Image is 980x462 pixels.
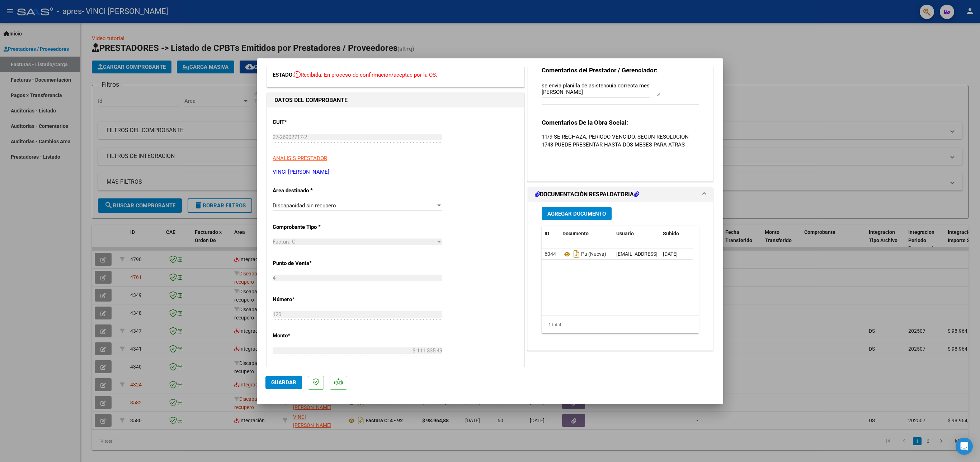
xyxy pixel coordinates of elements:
[273,187,347,195] p: Area destinado *
[273,239,296,245] span: Factura C
[273,202,336,209] span: Discapacidad sin recupero
[273,118,347,126] p: CUIT
[542,207,612,220] button: Agregar Documento
[956,438,973,455] div: Open Intercom Messenger
[616,231,634,236] span: Usuario
[265,376,302,389] button: Guardar
[560,226,613,241] datatable-header-cell: Documento
[542,226,560,241] datatable-header-cell: ID
[545,231,549,236] span: ID
[542,119,628,126] strong: Comentarios De la Obra Social:
[663,251,678,257] span: [DATE]
[613,226,660,241] datatable-header-cell: Usuario
[528,202,713,350] div: DOCUMENTACIÓN RESPALDATORIA
[542,316,699,334] div: 1 total
[535,190,639,199] h1: DOCUMENTACIÓN RESPALDATORIA
[660,226,696,241] datatable-header-cell: Subido
[273,295,347,304] p: Número
[273,332,347,340] p: Monto
[547,211,606,217] span: Agregar Documento
[273,223,347,231] p: Comprobante Tipo *
[273,259,347,268] p: Punto de Venta
[562,251,606,257] span: Pa (Nueva)
[528,187,713,202] mat-expansion-panel-header: DOCUMENTACIÓN RESPALDATORIA
[273,72,294,78] span: ESTADO:
[572,248,581,260] i: Descargar documento
[562,231,589,236] span: Documento
[542,67,658,74] strong: Comentarios del Prestador / Gerenciador:
[545,251,556,257] span: 6044
[542,133,699,149] p: 11/9 SE RECHAZA, PERIODO VENCIDO. SEGUN RESOLUCION 1743 PUEDE PRESENTAR HASTA DOS MESES PARA ATRAS
[273,155,327,162] span: ANALISIS PRESTADOR
[663,231,679,236] span: Subido
[528,54,713,181] div: COMENTARIOS
[294,72,437,78] span: Recibida. En proceso de confirmacion/aceptac por la OS.
[273,168,519,176] p: VINCI [PERSON_NAME]
[616,251,752,257] span: [EMAIL_ADDRESS][DOMAIN_NAME] - VINCI [PERSON_NAME]
[274,97,348,104] strong: DATOS DEL COMPROBANTE
[271,379,296,386] span: Guardar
